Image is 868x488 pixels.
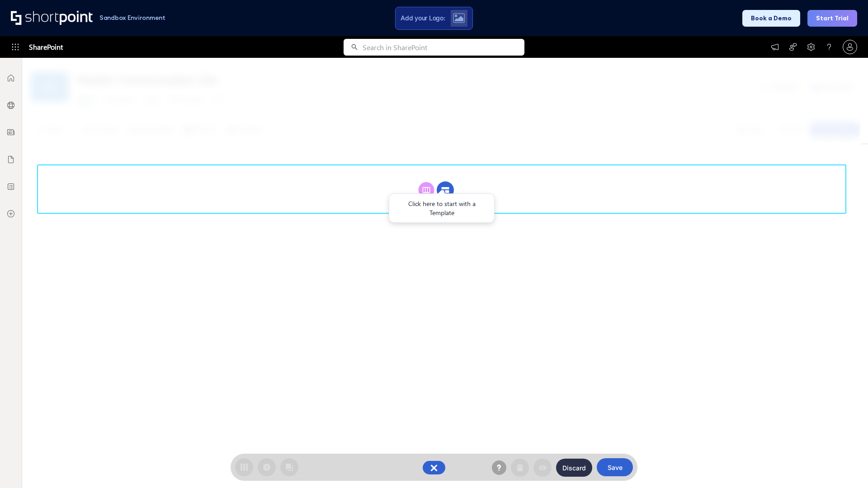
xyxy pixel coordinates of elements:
iframe: Chat Widget [705,383,868,488]
input: Search in SharePoint [363,39,524,56]
button: Discard [556,459,592,477]
img: Upload logo [453,13,465,23]
button: Save [597,458,633,476]
h1: Sandbox Environment [99,15,165,20]
button: Book a Demo [742,10,800,27]
button: Start Trial [807,10,857,27]
span: SharePoint [29,36,63,58]
span: Add your Logo: [401,14,445,22]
